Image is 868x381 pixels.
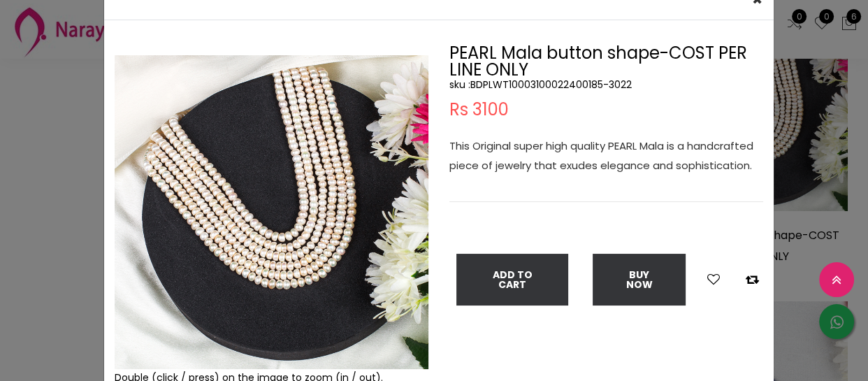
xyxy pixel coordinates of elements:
h5: sku : BDPLWT10003100022400185-3022 [449,78,763,91]
p: This Original super high quality PEARL Mala is a handcrafted piece of jewelry that exudes eleganc... [449,136,763,175]
img: Example [115,55,428,369]
button: Add To Cart [456,254,568,305]
button: Add to wishlist [703,271,724,289]
span: Rs 3100 [449,101,509,118]
button: Buy Now [593,254,686,305]
button: Add to compare [742,271,763,289]
h2: PEARL Mala button shape-COST PER LINE ONLY [449,45,763,78]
